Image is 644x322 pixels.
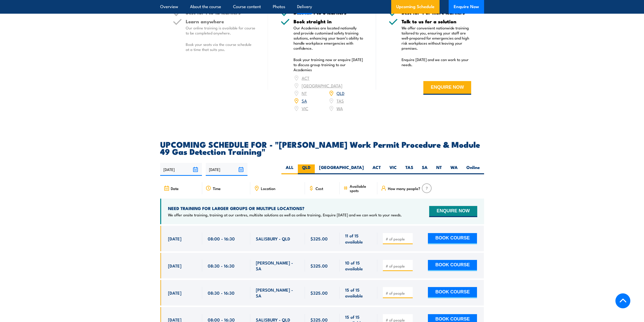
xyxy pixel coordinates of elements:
[310,290,328,296] span: $325.00
[186,10,256,15] h5: Best for 1 to 12 learners
[423,81,471,95] button: ENQUIRE NOW
[168,212,402,217] p: We offer onsite training, training at our centres, multisite solutions as well as online training...
[208,263,235,269] span: 08:30 - 16:30
[160,141,484,155] h2: UPCOMING SCHEDULE FOR - "[PERSON_NAME] Work Permit Procedure & Module 49 Gas Detection Training"
[261,186,275,191] span: Location
[337,90,344,96] a: QLD
[345,233,372,244] span: 11 of 15 available
[281,164,298,174] label: ALL
[302,98,307,104] a: SA
[432,164,446,174] label: NT
[402,57,471,67] p: Enquire [DATE] and we can work to your needs.
[208,290,235,296] span: 08:30 - 16:30
[294,10,363,15] h5: Best for 1 to 3 learners
[315,164,368,174] label: [GEOGRAPHIC_DATA]
[294,19,363,24] h5: Book straight in
[256,287,299,299] span: [PERSON_NAME] - SA
[186,25,256,35] p: Our online training is available for course to be completed anywhere.
[208,236,235,241] span: 08:00 - 16:30
[462,164,484,174] label: Online
[168,263,181,269] span: [DATE]
[446,164,462,174] label: WA
[418,164,432,174] label: SA
[294,57,363,72] p: Book your training now or enquire [DATE] to discuss group training to our Academies
[385,164,401,174] label: VIC
[310,236,328,241] span: $325.00
[171,186,179,191] span: Date
[294,25,363,51] p: Our Academies are located nationally and provide customised safety training solutions, enhancing ...
[350,184,374,193] span: Available spots
[429,206,477,217] button: ENQUIRE NOW
[402,25,471,51] p: We offer convenient nationwide training tailored to you, ensuring your staff are well-prepared fo...
[186,19,256,24] h5: Learn anywhere
[168,290,181,296] span: [DATE]
[428,260,477,271] button: BOOK COURSE
[402,19,471,24] h5: Talk to us for a solution
[213,186,221,191] span: Time
[206,163,247,176] input: To date
[168,205,402,211] h4: NEED TRAINING FOR LARGER GROUPS OR MULTIPLE LOCATIONS?
[160,163,202,176] input: From date
[168,236,181,241] span: [DATE]
[345,287,372,299] span: 15 of 15 available
[316,186,323,191] span: Cost
[310,263,328,269] span: $325.00
[428,287,477,298] button: BOOK COURSE
[256,260,299,272] span: [PERSON_NAME] - SA
[186,42,256,52] p: Book your seats via the course schedule at a time that suits you.
[428,233,477,244] button: BOOK COURSE
[298,164,315,174] label: QLD
[388,186,420,191] span: How many people?
[345,260,372,272] span: 10 of 15 available
[256,236,290,241] span: SALISBURY - QLD
[386,291,411,296] input: # of people
[401,164,418,174] label: TAS
[368,164,385,174] label: ACT
[402,10,471,15] h5: Best for 4 or more learners
[386,236,411,241] input: # of people
[386,263,411,269] input: # of people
